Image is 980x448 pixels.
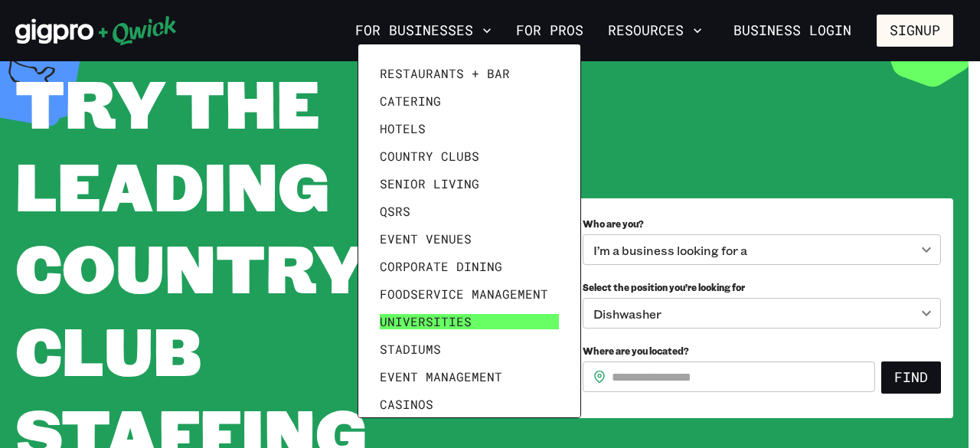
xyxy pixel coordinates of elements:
[380,369,502,384] span: Event Management
[380,286,548,302] span: Foodservice Management
[380,121,426,136] span: Hotels
[380,176,479,191] span: Senior Living
[380,149,479,164] span: Country Clubs
[380,66,510,81] span: Restaurants + Bar
[380,314,472,329] span: Universities
[380,342,441,357] span: Stadiums
[380,259,502,274] span: Corporate Dining
[380,204,410,219] span: QSRs
[380,397,433,412] span: Casinos
[380,231,472,247] span: Event Venues
[380,93,441,109] span: Catering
